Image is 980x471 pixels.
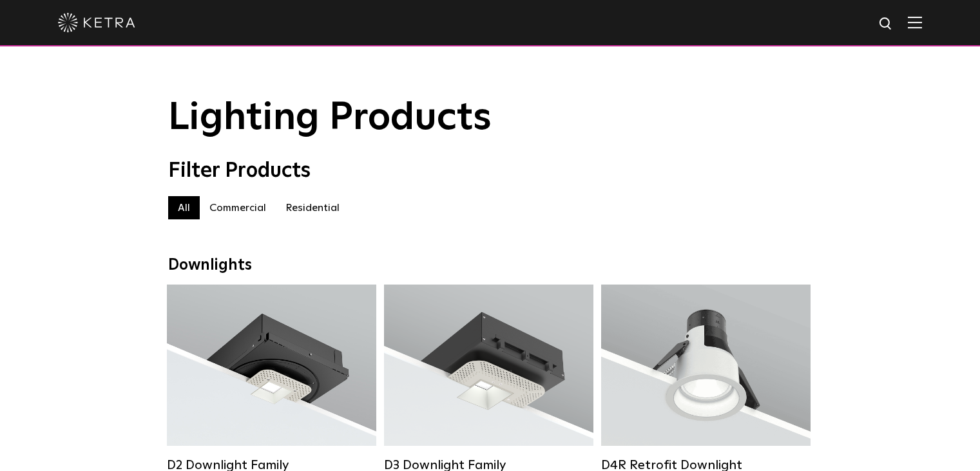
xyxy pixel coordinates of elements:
[168,159,812,183] div: Filter Products
[878,16,894,32] img: search icon
[168,99,492,137] span: Lighting Products
[168,256,812,275] div: Downlights
[276,196,349,219] label: Residential
[200,196,276,219] label: Commercial
[168,196,200,219] label: All
[908,16,922,28] img: Hamburger%20Nav.svg
[58,13,135,32] img: ketra-logo-2019-white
